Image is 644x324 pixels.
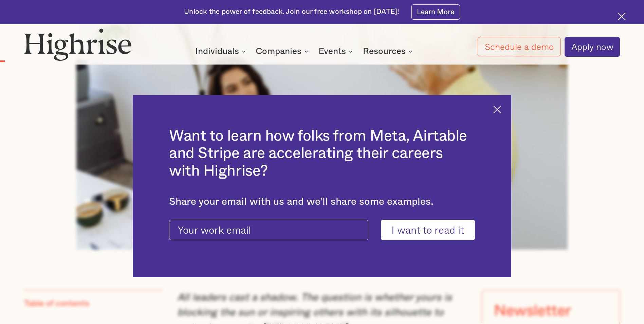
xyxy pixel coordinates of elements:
[256,47,301,55] div: Companies
[318,47,355,55] div: Events
[565,37,620,57] a: Apply now
[169,220,368,240] input: Your work email
[256,47,310,55] div: Companies
[411,4,460,20] a: Learn More
[318,47,346,55] div: Events
[381,220,475,240] input: I want to read it
[169,220,475,240] form: current-ascender-blog-article-modal-form
[184,7,399,17] div: Unlock the power of feedback. Join our free workshop on [DATE]!
[169,196,475,208] div: Share your email with us and we'll share some examples.
[24,28,132,61] img: Highrise logo
[195,47,239,55] div: Individuals
[478,37,560,56] a: Schedule a demo
[363,47,406,55] div: Resources
[363,47,415,55] div: Resources
[195,47,248,55] div: Individuals
[169,127,475,180] h2: Want to learn how folks from Meta, Airtable and Stripe are accelerating their careers with Highrise?
[493,106,501,113] img: Cross icon
[618,13,626,20] img: Cross icon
